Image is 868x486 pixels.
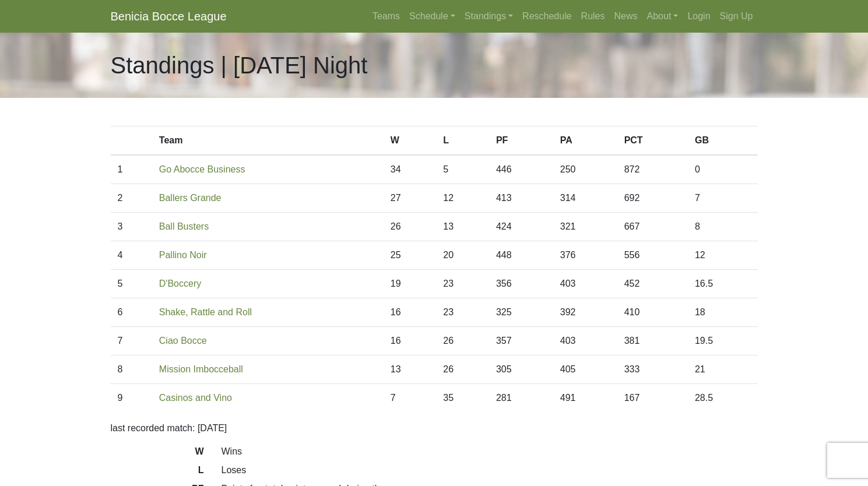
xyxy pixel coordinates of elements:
td: 28.5 [688,384,758,413]
a: About [642,5,683,28]
td: 491 [553,384,617,413]
td: 7 [384,384,437,413]
td: 26 [436,327,489,355]
td: 357 [489,327,553,355]
td: 23 [436,298,489,327]
td: 8 [111,355,152,384]
td: 872 [617,155,688,184]
a: Login [683,5,715,28]
td: 392 [553,298,617,327]
a: Sign Up [715,5,758,28]
a: Shake, Rattle and Roll [159,307,252,317]
td: 0 [688,155,758,184]
a: Mission Imbocceball [159,364,243,374]
th: W [384,126,437,156]
td: 3 [111,213,152,241]
td: 356 [489,270,553,298]
a: Benicia Bocce League [111,5,227,28]
a: Go Abocce Business [159,164,245,174]
td: 1 [111,155,152,184]
th: Team [152,126,384,156]
td: 26 [436,355,489,384]
td: 26 [384,213,437,241]
td: 321 [553,213,617,241]
p: last recorded match: [DATE] [111,421,758,435]
h1: Standings | [DATE] Night [111,51,368,79]
th: PCT [617,126,688,156]
a: Ball Busters [159,221,209,231]
td: 403 [553,270,617,298]
td: 410 [617,298,688,327]
a: Standings [460,5,518,28]
a: Ballers Grande [159,193,222,203]
td: 405 [553,355,617,384]
td: 167 [617,384,688,413]
dt: W [102,445,213,463]
td: 35 [436,384,489,413]
th: PF [489,126,553,156]
td: 8 [688,213,758,241]
td: 7 [111,327,152,355]
th: PA [553,126,617,156]
td: 452 [617,270,688,298]
td: 281 [489,384,553,413]
td: 446 [489,155,553,184]
td: 23 [436,270,489,298]
th: GB [688,126,758,156]
td: 448 [489,241,553,270]
td: 5 [436,155,489,184]
td: 19.5 [688,327,758,355]
a: Teams [368,5,405,28]
td: 6 [111,298,152,327]
dd: Loses [213,463,767,477]
td: 314 [553,184,617,213]
td: 19 [384,270,437,298]
a: D'Boccery [159,279,201,288]
a: Schedule [405,5,460,28]
td: 250 [553,155,617,184]
dt: L [102,463,213,482]
a: Reschedule [518,5,577,28]
td: 20 [436,241,489,270]
td: 667 [617,213,688,241]
td: 9 [111,384,152,413]
td: 16 [384,327,437,355]
td: 12 [688,241,758,270]
a: Rules [577,5,610,28]
td: 21 [688,355,758,384]
td: 27 [384,184,437,213]
th: L [436,126,489,156]
td: 4 [111,241,152,270]
td: 381 [617,327,688,355]
td: 13 [384,355,437,384]
a: News [610,5,642,28]
a: Casinos and Vino [159,393,232,403]
td: 376 [553,241,617,270]
a: Pallino Noir [159,250,207,260]
td: 692 [617,184,688,213]
td: 5 [111,270,152,298]
td: 16 [384,298,437,327]
td: 16.5 [688,270,758,298]
td: 2 [111,184,152,213]
td: 12 [436,184,489,213]
td: 325 [489,298,553,327]
td: 556 [617,241,688,270]
td: 7 [688,184,758,213]
td: 34 [384,155,437,184]
td: 333 [617,355,688,384]
td: 13 [436,213,489,241]
td: 403 [553,327,617,355]
a: Ciao Bocce [159,336,207,346]
td: 18 [688,298,758,327]
td: 25 [384,241,437,270]
td: 424 [489,213,553,241]
td: 305 [489,355,553,384]
dd: Wins [213,445,767,459]
td: 413 [489,184,553,213]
